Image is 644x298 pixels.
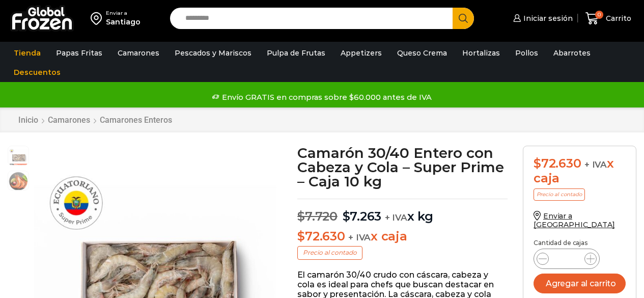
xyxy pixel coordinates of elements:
span: + IVA [348,232,371,242]
span: $ [343,209,350,224]
button: Agregar al carrito [534,274,626,293]
span: camaron-hoso [8,171,29,192]
a: Queso Crema [392,43,452,63]
span: $ [297,229,305,243]
h1: Camarón 30/40 Entero con Cabeza y Cola – Super Prime – Caja 10 kg [297,146,508,188]
a: Pescados y Mariscos [170,43,257,63]
nav: Breadcrumb [18,115,173,125]
a: Camarones [113,43,164,63]
div: x caja [534,156,626,186]
a: Abarrotes [548,43,596,63]
a: Appetizers [335,43,387,63]
span: + IVA [584,159,607,170]
p: x kg [297,199,508,224]
input: Product quantity [557,252,576,266]
div: Enviar a [106,10,141,17]
a: Pollos [510,43,543,63]
span: + IVA [385,212,407,223]
img: address-field-icon.svg [91,10,106,27]
bdi: 7.263 [343,209,382,224]
bdi: 72.630 [534,156,581,171]
button: Search button [453,8,474,29]
p: Precio al contado [297,246,362,259]
a: Inicio [18,115,39,125]
a: Camarones Enteros [99,115,173,125]
p: Precio al contado [534,188,585,201]
a: Hortalizas [457,43,505,63]
bdi: 72.630 [297,229,345,243]
a: Pulpa de Frutas [262,43,330,63]
p: x caja [297,229,508,244]
a: Tienda [9,43,46,63]
span: 0 [595,11,603,19]
a: 0 Carrito [583,7,634,31]
span: Carrito [603,13,631,23]
a: Camarones [47,115,91,125]
a: Papas Fritas [51,43,107,63]
a: Enviar a [GEOGRAPHIC_DATA] [534,211,615,229]
a: Iniciar sesión [511,8,573,29]
span: $ [534,156,541,171]
bdi: 7.720 [297,209,338,224]
div: Santiago [106,17,141,27]
span: Iniciar sesión [521,13,573,23]
p: Cantidad de cajas [534,239,626,247]
span: camarones-enteros [8,146,29,167]
a: Descuentos [9,63,66,82]
span: $ [297,209,305,224]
